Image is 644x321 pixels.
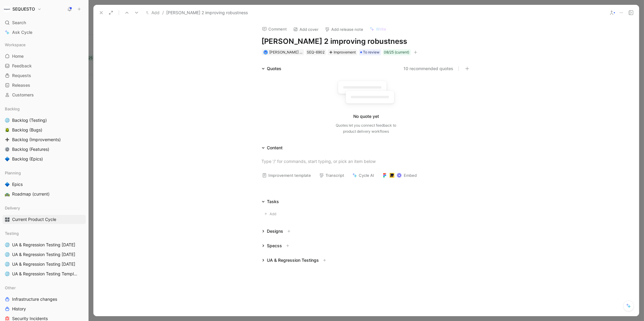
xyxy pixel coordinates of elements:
[4,216,11,223] button: 🎛️
[2,135,86,144] a: ➕Backlog (Improvements)
[5,262,10,267] img: 🌐
[2,180,86,189] a: 🔷Epics
[267,144,283,151] div: Content
[329,50,333,54] img: ➕
[12,271,78,277] span: UA & Regression Testing Template
[12,53,24,59] span: Home
[2,116,86,125] a: 🌐Backlog (Testing)
[267,228,283,235] div: Designs
[2,52,86,61] a: Home
[12,19,26,26] span: Search
[328,49,357,55] div: ➕Improvement
[2,240,86,249] a: 🌐UA & Regression Testing [DATE]
[329,49,356,55] div: Improvement
[12,92,34,98] span: Customers
[4,155,11,163] button: 🔷
[2,283,86,292] div: Other
[2,104,86,113] div: Backlog
[359,49,381,55] div: To review
[5,42,26,48] span: Workspace
[259,171,314,180] button: Improvement template
[2,203,86,224] div: Delivery🎛️Current Product Cycle
[2,203,86,212] div: Delivery
[5,137,10,142] img: ➕
[5,242,10,247] img: 🌐
[2,215,86,224] a: 🎛️Current Product Cycle
[4,251,11,258] button: 🌐
[5,170,21,176] span: Planning
[12,306,26,312] span: History
[4,126,11,134] button: 🪲
[270,211,278,217] span: Add
[12,63,32,69] span: Feedback
[376,26,387,32] span: Write
[2,90,86,99] a: Customers
[4,190,11,198] button: 🛣️
[262,37,471,46] h1: [PERSON_NAME] 2 improving robustness
[5,205,20,211] span: Delivery
[267,242,282,249] div: Specss
[2,250,86,259] a: 🌐UA & Regression Testing [DATE]
[5,147,10,152] img: ⚙️
[267,65,282,72] div: Quotes
[144,9,161,16] button: Add
[259,25,290,33] button: Comment
[367,25,389,33] button: Write
[2,28,86,37] a: Ask Cycle
[2,145,86,154] a: ⚙️Backlog (Features)
[262,210,281,218] button: Add
[5,271,10,276] img: 🌐
[5,285,16,291] span: Other
[2,295,86,304] a: Infrastructure changes
[12,6,35,12] h1: SEQUESTO
[259,144,285,151] div: Content
[2,18,86,27] div: Search
[4,146,11,153] button: ⚙️
[4,261,11,268] button: 🌐
[12,127,42,133] span: Backlog (Bugs)
[166,9,248,16] span: [PERSON_NAME] 2 improving robustness
[290,25,322,34] button: Add cover
[2,229,86,238] div: Testing
[350,171,377,180] button: Cycle AI
[2,61,86,70] a: Feedback
[4,136,11,143] button: ➕
[2,154,86,164] a: 🔷Backlog (Epics)
[259,228,295,235] div: Designs
[2,104,86,164] div: Backlog🌐Backlog (Testing)🪲Backlog (Bugs)➕Backlog (Improvements)⚙️Backlog (Features)🔷Backlog (Epics)
[2,168,86,177] div: Planning
[267,257,319,264] div: UA & Regression Testings
[12,242,75,248] span: UA & Regression Testing [DATE]
[12,156,43,162] span: Backlog (Epics)
[2,269,86,278] a: 🌐UA & Regression Testing Template
[5,192,10,196] img: 🛣️
[259,198,282,205] div: Tasks
[2,304,86,313] a: History
[5,106,20,112] span: Backlog
[5,217,10,222] img: 🎛️
[363,49,380,55] span: To review
[4,241,11,248] button: 🌐
[12,137,61,143] span: Backlog (Improvements)
[2,168,86,199] div: Planning🔷Epics🛣️Roadmap (current)
[259,65,284,72] div: Quotes
[2,229,86,278] div: Testing🌐UA & Regression Testing [DATE]🌐UA & Regression Testing [DATE]🌐UA & Regression Testing [DA...
[270,50,321,54] span: [PERSON_NAME] t'Serstevens
[5,118,10,123] img: 🌐
[4,181,11,188] button: 🔷
[12,261,75,267] span: UA & Regression Testing [DATE]
[12,73,31,79] span: Requests
[12,181,23,187] span: Epics
[380,171,420,180] button: Embed
[12,296,57,302] span: Infrastructure changes
[2,71,86,80] a: Requests
[12,191,50,197] span: Roadmap (current)
[2,260,86,269] a: 🌐UA & Regression Testing [DATE]
[264,51,267,54] img: avatar
[12,216,56,222] span: Current Product Cycle
[336,122,396,135] div: Quotes let you connect feedback to product delivery workflows
[259,257,331,264] div: UA & Regression Testings
[5,157,10,161] img: 🔷
[307,49,325,55] div: SEQ-6902
[12,29,32,36] span: Ask Cycle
